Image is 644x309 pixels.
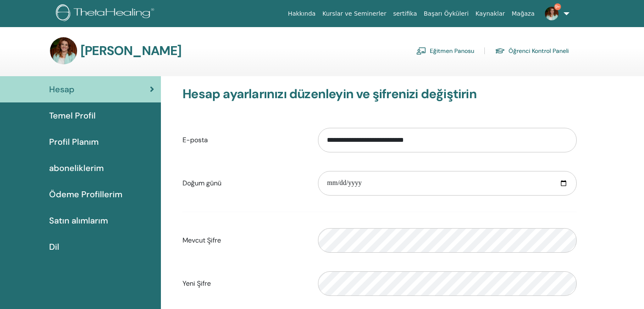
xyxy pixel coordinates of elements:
h3: Hesap ayarlarınızı düzenleyin ve şifrenizi değiştirin [182,86,577,102]
span: Dil [49,240,59,253]
span: aboneliklerim [49,162,104,174]
img: default.jpg [50,37,77,64]
a: Eğitmen Panosu [416,44,474,58]
label: Mevcut Şifre [176,232,312,248]
span: Ödeme Profillerim [49,188,122,201]
img: chalkboard-teacher.svg [416,47,426,55]
a: Mağaza [508,6,538,22]
img: logo.png [56,4,157,23]
a: Hakkında [285,6,319,22]
span: Satın alımlarım [49,214,108,227]
span: Profil Planım [49,135,99,148]
a: Kurslar ve Seminerler [319,6,390,22]
img: default.jpg [545,7,558,20]
span: Hesap [49,83,75,96]
a: Kaynaklar [472,6,509,22]
h3: [PERSON_NAME] [80,43,182,58]
span: 9+ [554,3,561,10]
label: Doğum günü [176,175,312,191]
img: graduation-cap.svg [495,47,505,55]
label: Yeni Şifre [176,276,312,292]
a: Öğrenci Kontrol Paneli [495,44,569,58]
label: E-posta [176,132,312,148]
a: sertifika [390,6,420,22]
a: Başarı Öyküleri [420,6,472,22]
span: Temel Profil [49,109,96,122]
